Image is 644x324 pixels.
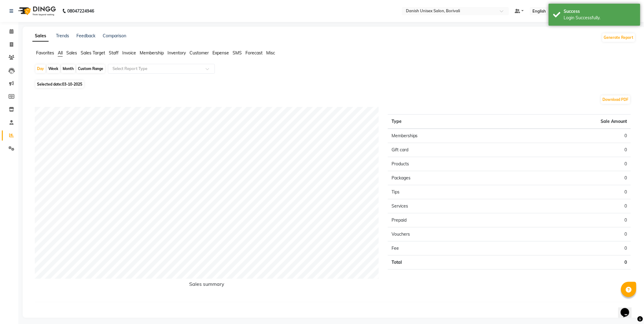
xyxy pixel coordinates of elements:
button: Generate Report [602,33,635,42]
td: Gift card [388,143,510,157]
span: Forecast [245,50,263,56]
div: Day [35,64,46,73]
a: Feedback [76,33,95,39]
td: Prepaid [388,213,510,227]
span: Sales [66,50,77,56]
td: Total [388,256,510,270]
a: Trends [56,33,69,39]
td: Packages [388,171,510,185]
td: 0 [510,227,631,241]
span: Invoice [122,50,136,56]
span: Customer [190,50,209,56]
span: Membership [140,50,164,56]
h6: Sales summary [35,281,379,289]
span: Favorites [36,50,54,56]
td: 0 [510,171,631,185]
td: 0 [510,213,631,227]
span: SMS [233,50,242,56]
button: Download PDF [601,95,630,104]
td: 0 [510,157,631,171]
th: Sale Amount [510,115,631,129]
div: Login Successfully. [564,15,636,21]
td: Memberships [388,129,510,143]
td: Tips [388,185,510,199]
td: 0 [510,143,631,157]
span: 03-10-2025 [62,82,82,87]
td: 0 [510,129,631,143]
td: 0 [510,199,631,213]
span: Selected date: [35,80,84,88]
td: 0 [510,256,631,270]
td: Services [388,199,510,213]
iframe: chat widget [618,300,638,318]
a: Comparison [103,33,126,39]
td: 0 [510,185,631,199]
td: Vouchers [388,227,510,241]
span: Sales Target [81,50,105,56]
div: Success [564,8,636,15]
th: Type [388,115,510,129]
img: logo [16,2,57,20]
span: Staff [109,50,119,56]
span: All [58,50,63,56]
a: Sales [32,31,49,42]
div: Week [47,64,60,73]
span: Inventory [167,50,186,56]
span: Expense [212,50,229,56]
div: Custom Range [76,64,105,73]
td: 0 [510,241,631,256]
div: Month [61,64,75,73]
b: 08047224946 [67,2,94,20]
td: Products [388,157,510,171]
span: Misc [266,50,275,56]
td: Fee [388,241,510,256]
